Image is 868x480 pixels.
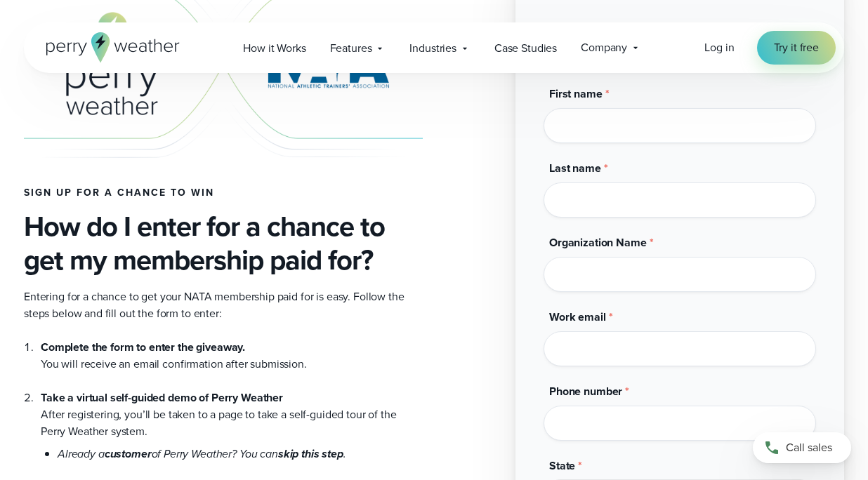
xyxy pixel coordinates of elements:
[581,39,627,56] span: Company
[278,446,343,462] strong: skip this step
[231,34,317,62] a: How it Works
[105,446,152,462] strong: customer
[786,439,832,456] span: Call sales
[549,383,622,399] span: Phone number
[753,432,851,463] a: Call sales
[494,40,557,57] span: Case Studies
[549,160,601,176] span: Last name
[24,210,423,277] h3: How do I enter for a chance to get my membership paid for?
[482,34,569,62] a: Case Studies
[549,86,603,102] span: First name
[409,40,456,57] span: Industries
[549,234,647,251] span: Organization Name
[243,40,305,57] span: How it Works
[330,40,372,57] span: Features
[41,373,423,462] li: After registering, you’ll be taken to a page to take a self-guided tour of the Perry Weather system.
[58,446,346,462] em: Already a of Perry Weather? You can .
[24,288,423,322] p: Entering for a chance to get your NATA membership paid for is easy. Follow the steps below and fi...
[757,31,836,65] a: Try it free
[41,389,283,406] strong: Take a virtual self-guided demo of Perry Weather
[774,39,819,56] span: Try it free
[41,339,423,373] li: You will receive an email confirmation after submission.
[704,39,734,56] a: Log in
[549,458,575,474] span: State
[549,309,606,325] span: Work email
[24,187,423,199] h4: Sign up for a chance to win
[41,339,245,355] strong: Complete the form to enter the giveaway.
